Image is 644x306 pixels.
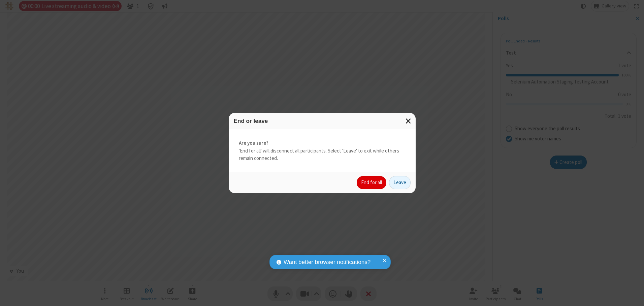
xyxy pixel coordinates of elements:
[401,113,416,129] button: Close modal
[284,258,371,267] span: Want better browser notifications?
[234,118,411,124] h3: End or leave
[229,129,416,172] div: 'End for all' will disconnect all participants. Select 'Leave' to exit while others remain connec...
[239,139,406,147] strong: Are you sure?
[357,176,386,190] button: End for all
[389,176,411,190] button: Leave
